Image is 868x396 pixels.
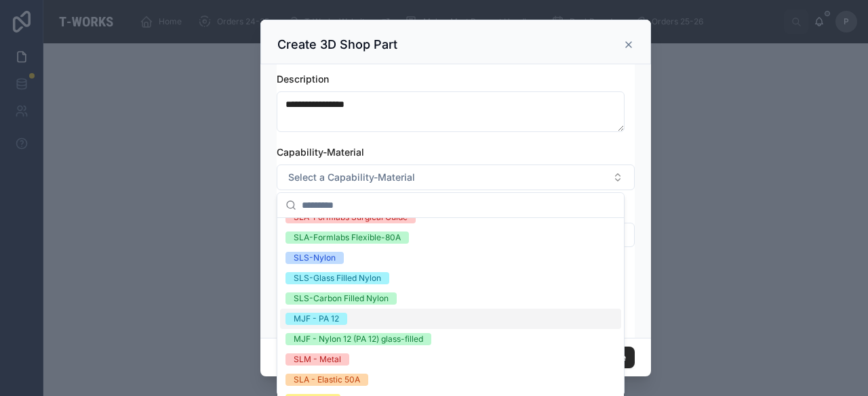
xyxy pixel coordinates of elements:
[294,333,423,345] div: MJF - Nylon 12 (PA 12) glass-filled
[277,146,364,158] span: Capability-Material
[277,37,397,53] h3: Create 3D Shop Part
[294,232,401,244] div: SLA-Formlabs Flexible-80A
[294,272,381,284] div: SLS-Glass Filled Nylon
[277,164,635,190] button: Select Button
[288,171,415,184] span: Select a Capability-Material
[294,374,360,386] div: SLA - Elastic 50A
[294,313,339,325] div: MJF - PA 12
[294,353,341,366] div: SLM - Metal
[294,292,389,305] div: SLS-Carbon Filled Nylon
[294,252,336,264] div: SLS-Nylon
[277,73,329,85] span: Description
